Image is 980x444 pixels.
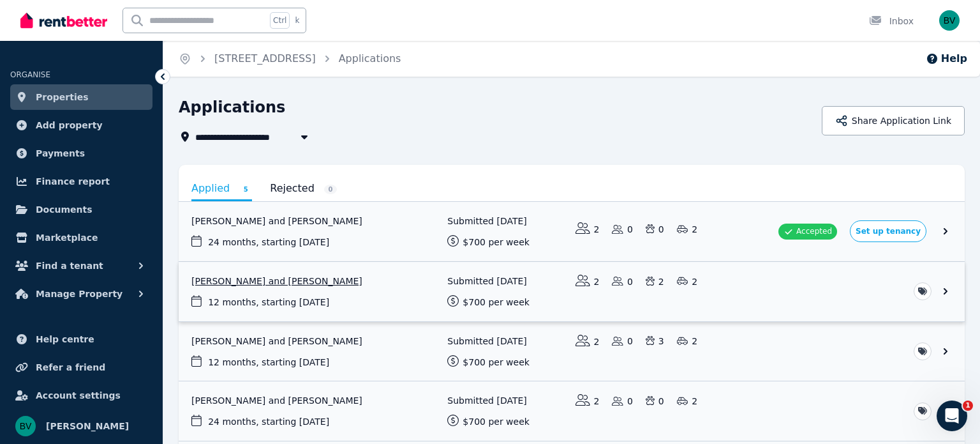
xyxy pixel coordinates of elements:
[324,185,337,194] span: 0
[10,197,152,222] a: Documents
[20,11,107,30] img: RentBetter
[10,281,152,307] button: Manage Property
[36,202,93,217] span: Documents
[270,178,337,199] a: Rejected
[191,178,252,201] a: Applied
[46,418,129,434] span: [PERSON_NAME]
[10,141,152,166] a: Payments
[939,10,960,31] img: Benmon Mammen Varghese
[10,253,152,279] button: Find a tenant
[36,388,121,403] span: Account settings
[10,355,152,380] a: Refer a friend
[963,401,973,411] span: 1
[36,89,89,105] span: Properties
[36,118,103,133] span: Add property
[270,12,290,29] span: Ctrl
[36,146,85,161] span: Payments
[36,258,103,273] span: Find a tenant
[10,112,152,138] a: Add property
[10,84,152,110] a: Properties
[822,106,965,135] button: Share Application Link
[36,286,122,302] span: Manage Property
[937,401,967,431] iframe: Intercom live chat
[36,174,110,189] span: Finance report
[10,326,152,352] a: Help centre
[36,230,98,245] span: Marketplace
[339,52,401,65] a: Applications
[179,262,965,321] a: View application: Allana McCarthy and Hayden Bannerman
[295,15,299,26] span: k
[10,383,152,408] a: Account settings
[179,97,285,118] h1: Applications
[163,41,416,77] nav: Breadcrumb
[214,52,316,65] a: [STREET_ADDRESS]
[10,169,152,194] a: Finance report
[179,202,965,261] a: View application: Peter Morunga and Michelle Pokai
[10,70,50,79] span: ORGANISE
[10,225,152,250] a: Marketplace
[179,381,965,441] a: View application: Daniel Hendy and Kasey Horton
[15,416,36,436] img: Benmon Mammen Varghese
[926,51,967,66] button: Help
[869,15,914,27] div: Inbox
[36,332,94,347] span: Help centre
[239,185,252,194] span: 5
[179,322,965,381] a: View application: Sharon Schoen and Aaron Irvine
[36,360,105,375] span: Refer a friend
